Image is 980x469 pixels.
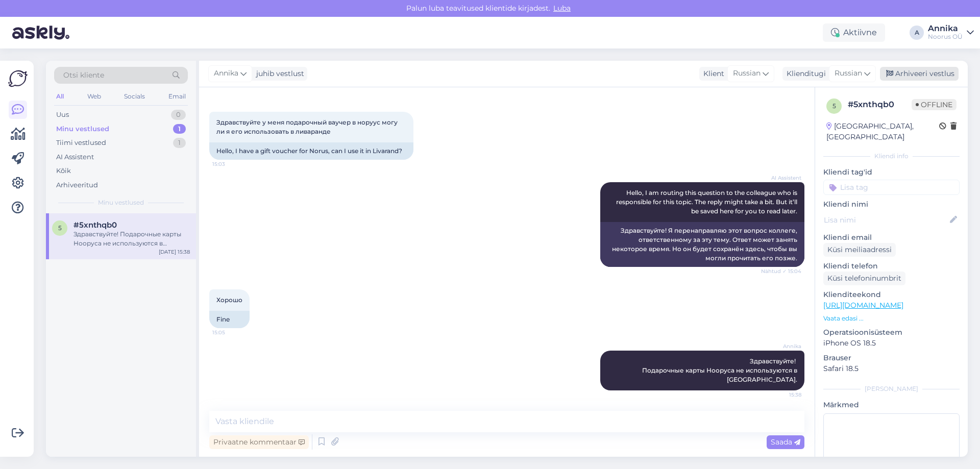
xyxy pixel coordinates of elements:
input: Lisa nimi [824,214,948,226]
div: [GEOGRAPHIC_DATA], [GEOGRAPHIC_DATA] [826,121,939,142]
div: Noorus OÜ [928,33,963,41]
a: AnnikaNoorus OÜ [928,24,974,41]
span: Annika [763,342,801,350]
div: Здравствуйте! Я перенаправляю этот вопрос коллеге, ответственному за эту тему. Ответ может занять... [600,222,804,267]
p: Klienditeekond [823,289,960,300]
p: Kliendi nimi [823,199,960,210]
span: 5 [832,102,836,110]
span: 15:03 [212,160,251,168]
div: Hello, I have a gift voucher for Norus, can I use it in Livarand? [209,142,413,160]
div: Здравствуйте! Подарочные карты Нооруса не используются в [GEOGRAPHIC_DATA]. [73,230,190,248]
p: iPhone OS 18.5 [823,338,960,349]
div: Kliendi info [823,152,960,161]
img: Askly Logo [8,69,28,88]
span: 5 [58,224,62,232]
span: #5xnthqb0 [73,220,117,230]
div: Email [166,90,188,103]
p: Märkmed [823,400,960,410]
div: Küsi telefoninumbrit [823,271,905,285]
span: 15:05 [212,329,251,336]
a: [URL][DOMAIN_NAME] [823,301,903,310]
div: Kõik [56,166,71,176]
div: All [54,90,66,103]
div: # 5xnthqb0 [848,98,912,111]
span: Annika [214,68,238,79]
div: Klienditugi [782,68,826,79]
div: juhib vestlust [252,68,304,79]
span: Saada [771,437,800,447]
div: Minu vestlused [56,124,109,134]
span: Otsi kliente [63,70,104,81]
div: Küsi meiliaadressi [823,243,896,257]
div: [DATE] 15:38 [159,248,190,256]
p: Operatsioonisüsteem [823,327,960,338]
div: 1 [173,124,186,134]
span: Minu vestlused [98,198,144,207]
div: Arhiveeritud [56,180,98,190]
span: Хорошо [216,296,242,304]
p: Brauser [823,353,960,363]
p: Safari 18.5 [823,363,960,374]
div: Socials [122,90,147,103]
div: Web [85,90,103,103]
span: Здравствуйте! Подарочные карты Нооруса не используются в [GEOGRAPHIC_DATA]. [642,357,799,383]
span: Offline [912,99,957,110]
span: Здравствуйте у меня подарочный ваучер в норуус могу ли я его использовать в ливаранде [216,118,399,135]
div: Aktiivne [823,23,885,42]
div: Klient [699,68,724,79]
div: A [910,26,924,40]
div: Annika [928,24,963,33]
span: 15:38 [763,391,801,399]
span: Nähtud ✓ 15:04 [761,267,801,275]
span: AI Assistent [763,174,801,182]
p: Kliendi telefon [823,261,960,271]
p: Vaata edasi ... [823,314,960,323]
p: Kliendi email [823,232,960,243]
span: Russian [835,68,862,79]
div: Privaatne kommentaar [209,435,309,449]
span: Hello, I am routing this question to the colleague who is responsible for this topic. The reply m... [616,189,799,215]
div: Fine [209,311,250,328]
div: Tiimi vestlused [56,138,106,148]
div: Uus [56,110,69,120]
input: Lisa tag [823,180,960,195]
span: Luba [550,4,574,13]
p: Kliendi tag'id [823,167,960,178]
div: [PERSON_NAME] [823,384,960,393]
div: AI Assistent [56,152,94,162]
div: 0 [171,110,186,120]
div: Arhiveeri vestlus [880,67,959,81]
div: 1 [173,138,186,148]
span: Russian [733,68,761,79]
